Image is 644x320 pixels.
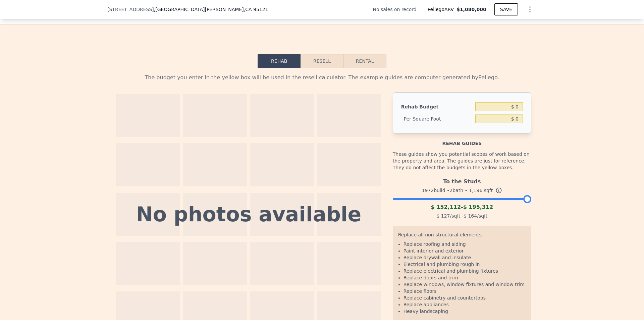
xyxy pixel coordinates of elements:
[464,213,477,219] span: $ 164
[136,204,362,224] div: No photos available
[431,204,461,210] span: $ 152,112
[393,186,531,195] div: 1972 build • 2 bath • sqft
[301,54,343,68] button: Resell
[436,213,450,219] span: $ 127
[404,288,526,294] li: Replace floors
[469,188,482,193] span: 1,196
[404,281,526,288] li: Replace windows, window fixtures and window trim
[457,7,486,12] span: $1,080,000
[404,241,526,247] li: Replace roofing and siding
[404,294,526,301] li: Replace cabinetry and countertops
[113,74,531,82] div: The budget you enter in the yellow box will be used in the resell calculator. The example guides ...
[404,268,526,274] li: Replace electrical and plumbing fixtures
[107,6,154,13] span: [STREET_ADDRESS]
[428,6,457,13] span: Pellego ARV
[401,113,473,125] div: Per Square Foot
[404,301,526,308] li: Replace appliances
[393,203,531,211] div: -
[373,6,422,13] div: No sales on record
[463,204,493,210] span: $ 195,312
[404,254,526,261] li: Replace drywall and insulate
[404,274,526,281] li: Replace doors and trim
[154,6,268,13] span: , [GEOGRAPHIC_DATA][PERSON_NAME]
[258,54,301,68] button: Rehab
[401,101,473,113] div: Rehab Budget
[404,247,526,254] li: Paint interior and exterior
[404,308,526,315] li: Heavy landscaping
[404,261,526,268] li: Electrical and plumbing rough in
[393,211,531,221] div: /sqft - /sqft
[393,147,531,175] div: These guides show you potential scopes of work based on the property and area. The guides are jus...
[393,175,531,186] div: To the Studs
[393,133,531,147] div: Rehab guides
[244,7,268,12] span: , CA 95121
[494,3,518,15] button: SAVE
[343,54,386,68] button: Rental
[398,231,526,241] div: Replace all non-structural elements.
[523,3,537,16] button: Show Options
